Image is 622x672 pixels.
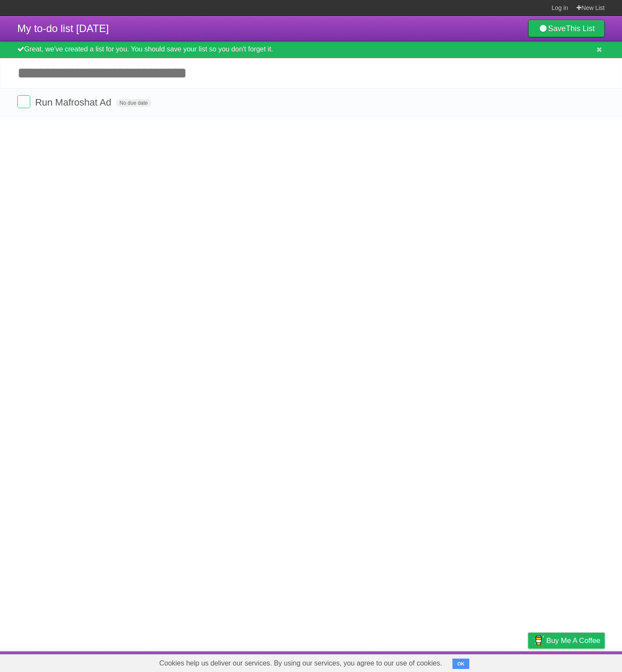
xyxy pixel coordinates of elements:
button: OK [452,659,469,669]
b: This List [566,24,595,33]
a: Terms [487,653,507,670]
img: Buy me a coffee [532,633,544,648]
span: No due date [116,99,151,107]
span: My to-do list [DATE] [17,23,109,34]
a: SaveThis List [528,20,605,37]
label: Done [17,95,30,108]
a: Privacy [517,653,539,670]
span: Buy me a coffee [546,633,600,648]
span: Run Mafroshat Ad [35,97,113,108]
a: Buy me a coffee [528,633,605,649]
a: About [413,653,431,670]
a: Developers [442,653,477,670]
span: Cookies help us deliver our services. By using our services, you agree to our use of cookies. [151,655,451,672]
a: Suggest a feature [550,653,605,670]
